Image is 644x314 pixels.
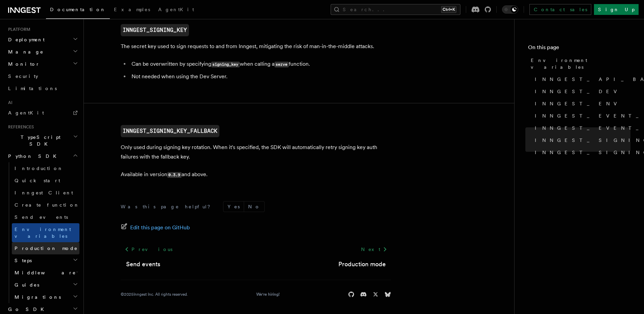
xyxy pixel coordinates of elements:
h4: On this page [528,43,630,54]
a: INNGEST_SIGNING_KEY_FALLBACK [532,146,630,159]
button: No [244,202,264,212]
button: Monitor [5,58,79,70]
a: Edit this page on GitHub [121,223,190,232]
a: Send events [126,259,160,269]
span: AI [5,100,13,105]
span: Guides [12,281,39,288]
span: Limitations [8,86,57,91]
li: Not needed when using the Dev Server. [129,72,391,81]
a: Limitations [5,82,79,95]
button: Deployment [5,34,79,46]
p: Only used during signing key rotation. When it's specified, the SDK will automatically retry sign... [121,143,391,162]
a: Production mode [338,259,386,269]
span: Manage [5,48,44,55]
span: Steps [12,257,32,264]
span: References [5,124,34,130]
span: Middleware [12,269,76,276]
button: Steps [12,254,79,267]
span: Create function [15,202,79,208]
a: Documentation [46,2,110,19]
a: INNGEST_API_BASE_URL [532,73,630,85]
span: Edit this page on GitHub [130,223,190,232]
a: Contact sales [529,4,591,15]
code: signing_key [211,62,240,67]
span: Examples [114,7,150,12]
a: Next [357,243,391,255]
a: INNGEST_EVENT_API_BASE_URL [532,110,630,122]
button: Middleware [12,267,79,279]
span: Inngest Client [15,190,73,195]
span: INNGEST_DEV [535,88,621,95]
div: © 2025 Inngest Inc. All rights reserved. [121,292,188,297]
span: Production mode [15,246,78,251]
span: Environment variables [531,57,630,70]
span: Python SDK [5,153,61,160]
kbd: Ctrl+K [441,6,456,13]
span: AgentKit [8,110,44,116]
span: Migrations [12,294,61,300]
span: Platform [5,27,30,32]
a: INNGEST_ENV [532,98,630,110]
a: AgentKit [5,107,79,119]
span: TypeScript SDK [5,134,73,147]
span: Documentation [50,7,106,12]
a: Environment variables [528,54,630,73]
a: Security [5,70,79,82]
p: The secret key used to sign requests to and from Inngest, mitigating the risk of man-in-the-middl... [121,42,391,51]
a: We're hiring! [256,292,280,297]
span: Environment variables [15,227,71,239]
a: INNGEST_DEV [532,85,630,98]
button: Python SDK [5,150,79,162]
button: Search...Ctrl+K [331,4,460,15]
a: Quick start [12,174,79,187]
div: Python SDK [5,162,79,303]
button: Migrations [12,291,79,303]
span: Deployment [5,36,45,43]
a: AgentKit [154,2,198,18]
span: INNGEST_ENV [535,100,621,107]
button: TypeScript SDK [5,131,79,150]
a: INNGEST_SIGNING_KEY [121,24,189,36]
a: Previous [121,243,176,255]
p: Available in version and above. [121,170,391,180]
a: Create function [12,199,79,211]
code: 0.3.9 [167,172,182,178]
code: serve [275,62,289,67]
span: Introduction [15,166,63,171]
a: INNGEST_SIGNING_KEY_FALLBACK [121,125,219,137]
a: INNGEST_SIGNING_KEY [532,134,630,146]
span: Quick start [15,178,60,183]
a: Send events [12,211,79,223]
button: Toggle dark mode [502,5,518,14]
button: Guides [12,279,79,291]
span: Send events [15,214,68,220]
a: Examples [110,2,154,18]
a: Inngest Client [12,187,79,199]
li: Can be overwritten by specifying when calling a function. [129,59,391,69]
a: Environment variables [12,223,79,242]
span: Monitor [5,61,40,67]
a: Production mode [12,242,79,254]
span: AgentKit [158,7,194,12]
a: Introduction [12,162,79,174]
button: Manage [5,46,79,58]
span: Go SDK [5,306,48,313]
a: INNGEST_EVENT_KEY [532,122,630,134]
a: Sign Up [594,4,639,15]
button: Yes [223,202,244,212]
p: Was this page helpful? [121,203,215,210]
span: Security [8,74,38,79]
